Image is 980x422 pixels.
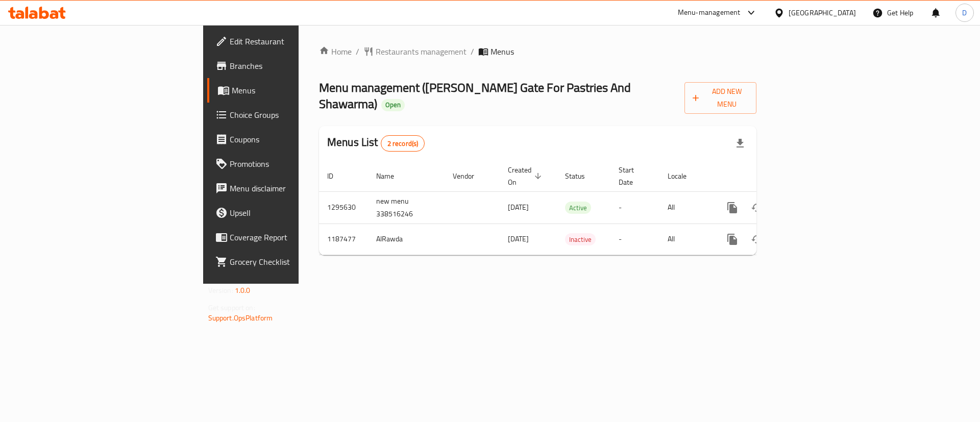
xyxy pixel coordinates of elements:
span: 1.0.0 [235,284,251,297]
span: Coupons [230,133,359,145]
span: Grocery Checklist [230,256,359,268]
span: Vendor [453,170,487,182]
span: [DATE] [508,232,529,245]
div: Open [381,99,405,111]
span: D [962,7,967,18]
a: Choice Groups [207,103,367,127]
span: Upsell [230,207,359,219]
span: Inactive [565,234,596,245]
li: / [471,45,474,58]
div: [GEOGRAPHIC_DATA] [789,7,856,18]
a: Menu disclaimer [207,176,367,201]
th: Actions [712,161,826,192]
span: Created On [508,164,545,188]
a: Coverage Report [207,225,367,250]
span: Coverage Report [230,231,359,243]
a: Grocery Checklist [207,250,367,274]
span: Start Date [619,164,647,188]
a: Coupons [207,127,367,152]
span: Choice Groups [230,109,359,121]
span: Edit Restaurant [230,35,359,47]
td: AlRawda [368,224,445,255]
td: All [659,191,712,224]
span: Promotions [230,158,359,170]
a: Support.OpsPlatform [208,311,273,325]
a: Edit Restaurant [207,29,367,54]
span: Get support on: [208,301,255,314]
button: more [720,195,745,220]
span: Menus [491,45,514,58]
td: - [610,191,659,224]
span: Locale [668,170,700,182]
div: Inactive [565,233,596,245]
span: 2 record(s) [381,139,425,148]
h2: Menus List [327,135,425,152]
td: - [610,224,659,255]
span: ID [327,170,347,182]
a: Upsell [207,201,367,225]
td: All [659,224,712,255]
a: Menus [207,78,367,103]
div: Total records count [381,135,425,152]
a: Restaurants management [363,45,467,58]
span: Active [565,202,591,214]
div: Menu-management [678,7,741,19]
span: Name [376,170,407,182]
span: Branches [230,60,359,72]
table: enhanced table [319,161,826,255]
div: Active [565,202,591,214]
a: Promotions [207,152,367,176]
a: Branches [207,54,367,78]
nav: breadcrumb [319,45,756,58]
td: new menu 338516246 [368,191,445,224]
span: Menu disclaimer [230,182,359,194]
span: Menus [232,84,359,96]
span: [DATE] [508,201,529,214]
span: Version: [208,284,233,297]
span: Menu management ( [PERSON_NAME] Gate For Pastries And Shawarma ) [319,76,631,115]
div: Export file [728,131,752,156]
span: Restaurants management [376,45,467,58]
span: Open [381,101,405,109]
span: Add New Menu [693,85,749,111]
span: Status [565,170,598,182]
button: more [720,227,745,252]
button: Add New Menu [684,82,757,114]
button: Change Status [745,227,769,252]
